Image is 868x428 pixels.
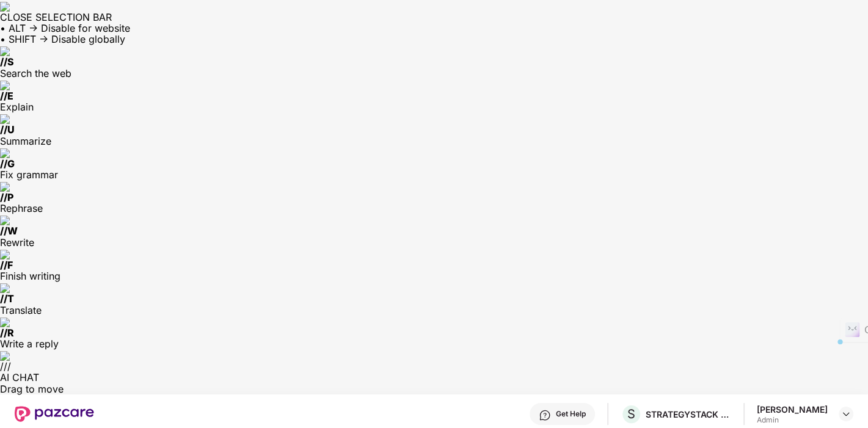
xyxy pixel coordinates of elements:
div: Get Help [556,409,586,419]
img: svg+xml;base64,PHN2ZyBpZD0iSGVscC0zMngzMiIgeG1sbnM9Imh0dHA6Ly93d3cudzMub3JnLzIwMDAvc3ZnIiB3aWR0aD... [539,409,551,421]
span: S [627,407,635,421]
div: STRATEGYSTACK CONSULTING PRIVATE LIMITED [646,408,731,420]
div: Admin [757,415,828,425]
img: New Pazcare Logo [15,406,94,422]
div: [PERSON_NAME] [757,404,828,415]
img: svg+xml;base64,PHN2ZyBpZD0iRHJvcGRvd24tMzJ4MzIiIHhtbG5zPSJodHRwOi8vd3d3LnczLm9yZy8yMDAwL3N2ZyIgd2... [841,409,851,419]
